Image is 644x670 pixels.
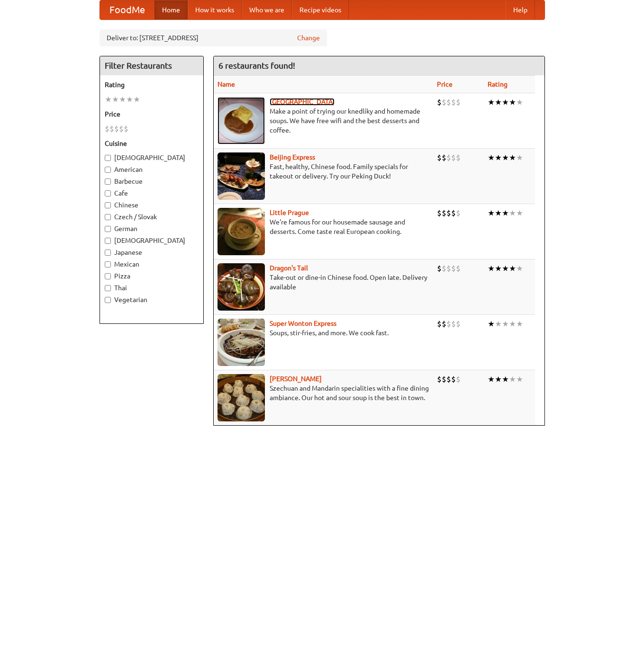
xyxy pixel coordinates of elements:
[105,248,199,257] label: Japanese
[105,190,111,197] input: Cafe
[218,319,265,366] img: superwonton.jpg
[218,152,265,200] img: beijing.jpg
[218,217,430,236] p: We're famous for our housemade sausage and desserts. Come taste real European cooking.
[516,97,523,107] li: ★
[218,263,265,311] img: dragon.jpg
[495,152,502,163] li: ★
[105,153,199,162] label: [DEMOGRAPHIC_DATA]
[270,375,322,383] a: [PERSON_NAME]
[509,374,516,384] li: ★
[105,283,199,293] label: Thai
[509,97,516,107] li: ★
[218,328,430,338] p: Soups, stir-fries, and more. We cook fast.
[100,29,327,46] div: Deliver to: [STREET_ADDRESS]
[105,273,111,279] input: Pizza
[218,107,430,135] p: Make a point of trying our knedlíky and homemade soups. We have free wifi and the best desserts a...
[105,109,199,119] h5: Price
[100,56,203,75] h4: Filter Restaurants
[218,384,430,402] p: Szechuan and Mandarin specialities with a fine dining ambiance. Our hot and sour soup is the best...
[105,214,111,220] input: Czech / Slovak
[456,208,461,218] li: $
[119,124,124,134] li: $
[105,202,111,208] input: Chinese
[119,94,126,105] li: ★
[509,263,516,274] li: ★
[488,152,495,163] li: ★
[270,153,315,161] a: Beijing Express
[446,152,451,163] li: $
[446,263,451,274] li: $
[456,152,461,163] li: $
[506,0,535,19] a: Help
[437,152,442,163] li: $
[105,212,199,222] label: Czech / Slovak
[488,319,495,329] li: ★
[105,250,111,256] input: Japanese
[442,319,446,329] li: $
[451,319,456,329] li: $
[124,124,128,134] li: $
[437,319,442,329] li: $
[456,263,461,274] li: $
[437,97,442,107] li: $
[105,200,199,210] label: Chinese
[509,208,516,218] li: ★
[218,97,265,144] img: czechpoint.jpg
[451,374,456,384] li: $
[218,80,235,88] a: Name
[100,0,154,19] a: FoodMe
[270,320,336,327] a: Super Wonton Express
[446,208,451,218] li: $
[451,208,456,218] li: $
[105,165,199,174] label: American
[437,263,442,274] li: $
[516,208,523,218] li: ★
[442,374,446,384] li: $
[456,374,461,384] li: $
[270,209,309,216] a: Little Prague
[105,238,111,244] input: [DEMOGRAPHIC_DATA]
[105,285,111,291] input: Thai
[297,33,320,43] a: Change
[105,295,199,304] label: Vegetarian
[270,264,308,272] a: Dragon's Tail
[105,297,111,303] input: Vegetarian
[446,319,451,329] li: $
[516,152,523,163] li: ★
[105,80,199,89] h5: Rating
[105,94,112,105] li: ★
[437,374,442,384] li: $
[126,94,133,105] li: ★
[488,374,495,384] li: ★
[502,263,509,274] li: ★
[442,152,446,163] li: $
[218,208,265,255] img: littleprague.jpg
[105,259,199,269] label: Mexican
[509,319,516,329] li: ★
[112,94,119,105] li: ★
[105,155,111,161] input: [DEMOGRAPHIC_DATA]
[270,98,335,106] a: [GEOGRAPHIC_DATA]
[105,188,199,198] label: Cafe
[451,97,456,107] li: $
[292,0,349,19] a: Recipe videos
[456,319,461,329] li: $
[488,263,495,274] li: ★
[154,0,188,19] a: Home
[495,374,502,384] li: ★
[516,263,523,274] li: ★
[437,80,453,88] a: Price
[516,319,523,329] li: ★
[502,319,509,329] li: ★
[502,152,509,163] li: ★
[488,208,495,218] li: ★
[509,152,516,163] li: ★
[218,374,265,421] img: shandong.jpg
[242,0,292,19] a: Who we are
[105,271,199,281] label: Pizza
